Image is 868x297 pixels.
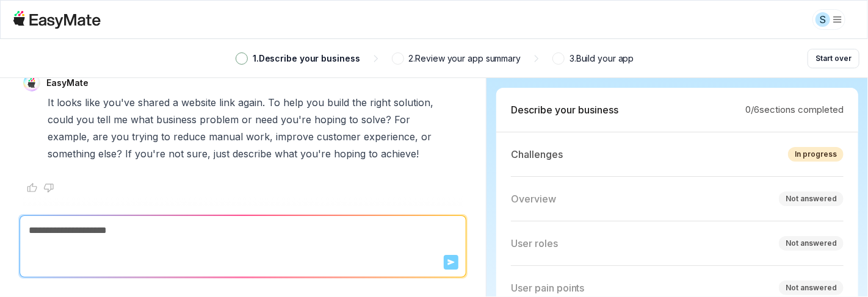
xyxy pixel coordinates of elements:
span: If [125,145,132,162]
span: improve [276,128,314,145]
span: help [283,94,303,111]
span: what [131,111,153,128]
p: Overview [511,191,556,206]
span: experience, [364,128,418,145]
span: to [161,128,170,145]
span: right [370,94,391,111]
span: you're [281,111,311,128]
span: or [242,111,252,128]
span: the [352,94,367,111]
span: again. [238,94,265,111]
div: Not answered [786,238,837,249]
span: tell [97,111,110,128]
span: customer [317,128,361,145]
span: link [219,94,235,111]
span: you're [135,145,165,162]
span: you [76,111,94,128]
span: a [173,94,178,111]
img: EasyMate Avatar [23,74,40,91]
span: achieve! [381,145,419,162]
span: are [93,128,108,145]
span: hoping [314,111,346,128]
span: solve? [361,111,391,128]
span: you [111,128,129,145]
span: To [268,94,280,111]
p: 2 . Review your app summary [409,52,521,65]
span: to [369,145,378,162]
span: you're [300,145,331,162]
span: It [48,94,54,111]
p: 1 . Describe your business [253,52,360,65]
span: describe [233,145,272,162]
span: build [327,94,349,111]
span: something [48,145,95,162]
span: shared [138,94,170,111]
span: you've [103,94,135,111]
p: User pain points [511,281,585,295]
span: like [85,94,100,111]
span: just [214,145,230,162]
span: trying [132,128,158,145]
span: need [255,111,278,128]
p: User roles [511,236,558,251]
span: hoping [334,145,366,162]
span: what [275,145,297,162]
div: Not answered [786,282,837,293]
span: sure, [187,145,211,162]
span: For [394,111,410,128]
p: 3 . Build your app [570,52,634,65]
div: In progress [795,149,837,160]
p: Describe your business [511,102,618,117]
span: work, [246,128,273,145]
p: EasyMate [46,77,89,89]
div: S [816,12,830,27]
span: solution, [394,94,433,111]
span: else? [98,145,122,162]
span: me [114,111,128,128]
span: to [349,111,358,128]
div: Not answered [786,193,837,204]
span: problem [200,111,239,128]
button: Start over [808,49,859,68]
span: could [48,111,73,128]
span: or [421,128,432,145]
span: website [181,94,216,111]
span: example, [48,128,90,145]
span: you [306,94,324,111]
p: Challenges [511,147,563,162]
span: manual [209,128,243,145]
p: 0 / 6 sections completed [745,103,844,117]
span: reduce [173,128,206,145]
span: not [168,145,184,162]
span: business [156,111,197,128]
span: looks [57,94,82,111]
